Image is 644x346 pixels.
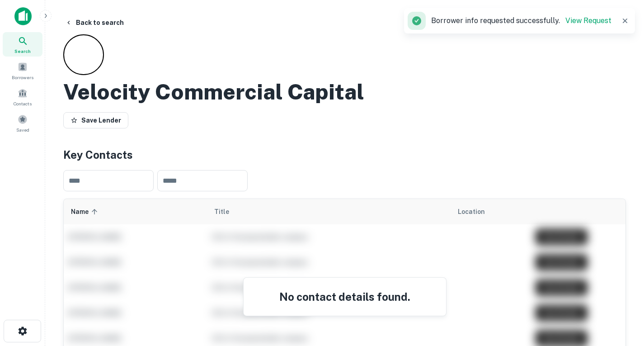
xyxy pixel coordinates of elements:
[61,14,127,31] button: Back to search
[254,289,435,305] h4: No contact details found.
[431,15,611,26] p: Borrower info requested successfully.
[63,112,128,128] button: Save Lender
[14,7,32,25] img: capitalize-icon.png
[565,16,611,25] a: View Request
[599,274,644,317] iframe: Chat Widget
[3,85,42,109] a: Contacts
[12,74,33,81] span: Borrowers
[3,111,42,135] a: Saved
[16,126,29,133] span: Saved
[14,100,32,107] span: Contacts
[63,147,626,163] h4: Key Contacts
[14,47,31,55] span: Search
[63,79,364,105] h2: Velocity Commercial Capital
[3,58,42,83] a: Borrowers
[3,32,42,57] a: Search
